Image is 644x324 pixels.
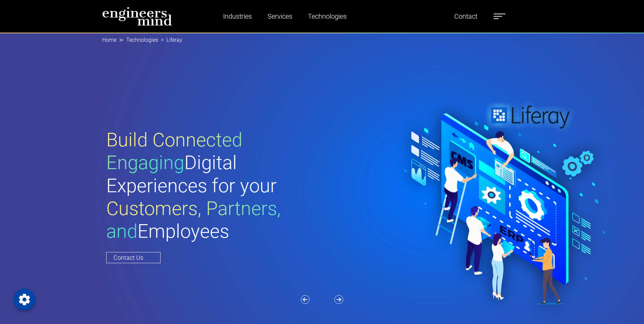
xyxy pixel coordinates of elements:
[126,37,158,43] a: Technologies
[106,197,281,242] span: Customers, Partners, and
[106,252,161,263] a: Contact Us
[305,8,349,24] a: Technologies
[102,37,116,43] a: Home
[106,129,322,243] h1: Digital Experiences for your Employees
[102,33,542,48] nav: breadcrumb
[452,8,480,24] a: Contact
[265,8,295,24] a: Services
[220,8,255,24] a: Industries
[102,7,172,26] img: logo
[158,36,182,44] li: Liferay
[106,129,242,174] span: Build Connected Engaging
